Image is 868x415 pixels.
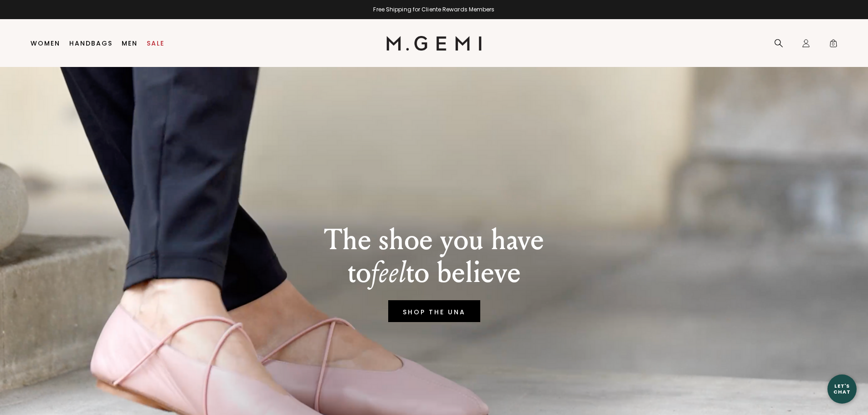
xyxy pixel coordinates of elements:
p: The shoe you have [324,224,544,256]
a: Men [122,40,138,47]
span: 0 [829,41,838,50]
p: to to believe [324,256,544,289]
a: Sale [147,40,164,47]
div: Let's Chat [827,383,857,395]
img: M.Gemi [386,36,482,51]
a: SHOP THE UNA [388,300,480,322]
a: Handbags [69,40,113,47]
a: Women [31,40,60,47]
em: feel [371,255,406,290]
